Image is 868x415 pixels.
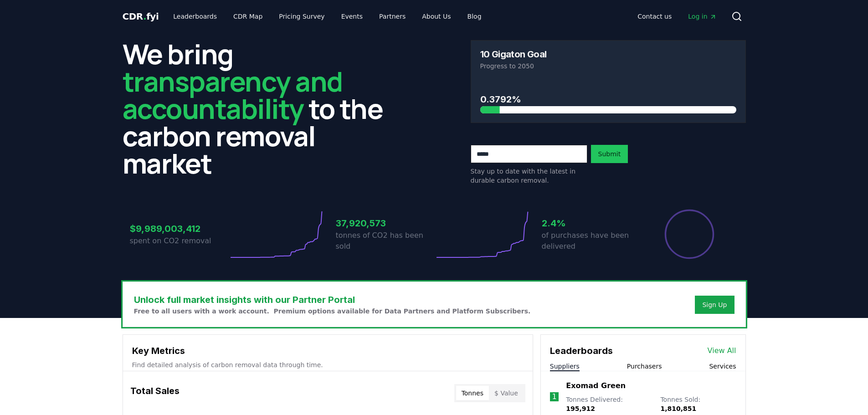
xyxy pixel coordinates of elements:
nav: Main [166,8,488,25]
button: Submit [591,145,628,163]
p: Free to all users with a work account. Premium options available for Data Partners and Platform S... [134,307,531,316]
span: CDR fyi [123,11,159,22]
span: 1,810,851 [660,405,696,412]
a: CDR.fyi [123,10,159,23]
h3: Total Sales [130,384,180,402]
a: View All [708,345,736,356]
p: Tonnes Sold : [660,395,736,413]
a: Pricing Survey [272,8,332,25]
button: Purchasers [627,362,662,371]
h2: We bring to the carbon removal market [123,40,398,177]
button: Sign Up [695,296,734,314]
p: Stay up to date with the latest in durable carbon removal. [471,167,587,185]
button: $ Value [489,386,524,400]
p: Progress to 2050 [480,61,736,71]
div: Percentage of sales delivered [664,209,715,260]
button: Suppliers [550,362,580,371]
p: tonnes of CO2 has been sold [336,230,434,252]
a: Contact us [630,8,679,25]
span: 195,912 [566,405,595,412]
button: Services [709,362,736,371]
a: Exomad Green [566,380,626,391]
span: transparency and accountability [123,62,343,127]
a: About Us [415,8,458,25]
a: Partners [372,8,413,25]
h3: Key Metrics [132,344,524,358]
p: of purchases have been delivered [542,230,640,252]
h3: 0.3792% [480,92,736,106]
p: spent on CO2 removal [130,236,228,246]
a: CDR Map [226,8,270,25]
h3: $9,989,003,412 [130,222,228,236]
a: Leaderboards [166,8,224,25]
h3: 37,920,573 [336,216,434,230]
h3: Leaderboards [550,344,613,358]
span: . [143,11,146,22]
button: Tonnes [456,386,489,400]
h3: 10 Gigaton Goal [480,50,547,59]
a: Sign Up [702,300,727,309]
a: Events [334,8,370,25]
nav: Main [630,8,724,25]
h3: Unlock full market insights with our Partner Portal [134,293,531,307]
a: Log in [681,8,724,25]
span: Log in [688,12,716,21]
p: Tonnes Delivered : [566,395,651,413]
h3: 2.4% [542,216,640,230]
p: Find detailed analysis of carbon removal data through time. [132,360,524,369]
p: 1 [552,391,556,402]
a: Blog [460,8,489,25]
